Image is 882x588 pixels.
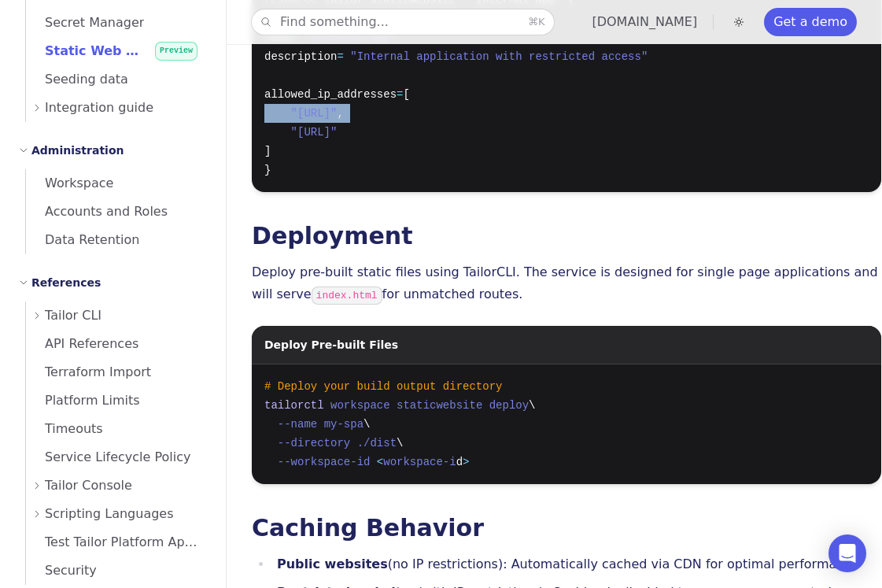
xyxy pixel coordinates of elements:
a: Secret Manager [26,9,207,37]
span: deploy [489,399,529,412]
span: Workspace [26,176,113,190]
a: Seeding data [26,65,207,94]
span: Test Tailor Platform Apps [26,534,199,549]
a: Data Retention [26,226,207,254]
span: ] [264,145,271,157]
h2: Administration [31,141,124,160]
span: workspace-i [383,456,456,468]
span: "[URL]" [291,107,338,120]
h3: Deploy Pre-built Files [264,326,398,354]
a: Workspace [26,169,207,198]
span: Seeding data [26,72,128,87]
a: Service Lifecycle Policy [26,443,207,472]
span: allowed_ip_addresses [264,88,397,101]
code: index.html [312,287,382,305]
span: < [377,456,383,468]
button: Toggle dark mode [729,13,748,31]
span: Timeouts [26,421,103,436]
li: (no IP restrictions): Automatically cached via CDN for optimal performance [272,553,881,575]
a: API References [26,330,207,358]
span: = [337,50,343,63]
span: \ [364,418,370,431]
a: Get a demo [764,8,857,36]
button: Find something...⌘K [252,9,554,35]
a: Platform Limits [26,386,207,415]
kbd: K [538,16,545,28]
a: Accounts and Roles [26,198,207,226]
span: Scripting Languages [45,503,174,525]
p: Deploy pre-built static files using TailorCLI. The service is designed for single page applicatio... [252,261,881,307]
span: d [456,456,463,468]
span: ./dist [357,437,397,449]
span: [ [403,88,409,101]
a: Timeouts [26,415,207,443]
span: Preview [155,42,197,61]
span: description [264,50,337,63]
span: Terraform Import [26,364,151,379]
a: Deployment [252,222,412,250]
span: my-spa [324,418,364,431]
span: "[URL]" [291,126,338,139]
span: API References [26,336,138,351]
a: [DOMAIN_NAME] [592,14,697,29]
a: Terraform Import [26,358,207,386]
span: Security [26,563,97,578]
span: Secret Manager [26,15,144,30]
a: Caching Behavior [252,514,484,542]
span: Tailor CLI [45,305,101,327]
strong: Public websites [277,557,388,571]
span: Tailor Console [45,475,132,497]
span: --name [278,418,317,431]
span: Service Lifecycle Policy [26,449,191,464]
a: Test Tailor Platform Apps [26,528,207,557]
span: "Internal application with restricted access" [350,50,648,63]
span: > [463,456,469,468]
span: \ [529,399,535,412]
span: --directory [278,437,350,449]
span: Platform Limits [26,393,140,408]
span: \ [397,437,403,449]
a: Security [26,557,207,585]
span: Data Retention [26,232,139,247]
span: Integration guide [45,97,153,119]
span: } [264,164,271,176]
span: # Deploy your build output directory [264,380,502,393]
span: = [397,88,403,101]
kbd: ⌘ [528,16,538,28]
span: workspace [330,399,390,412]
span: Static Web Hosting [26,43,181,58]
span: --workspace-id [278,456,371,468]
span: staticwebsite [397,399,482,412]
span: , [337,107,343,120]
div: Open Intercom Messenger [828,534,866,572]
span: tailorctl [264,399,324,412]
a: Static Web HostingPreview [26,37,207,65]
span: Accounts and Roles [26,204,168,219]
h2: References [31,273,101,292]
